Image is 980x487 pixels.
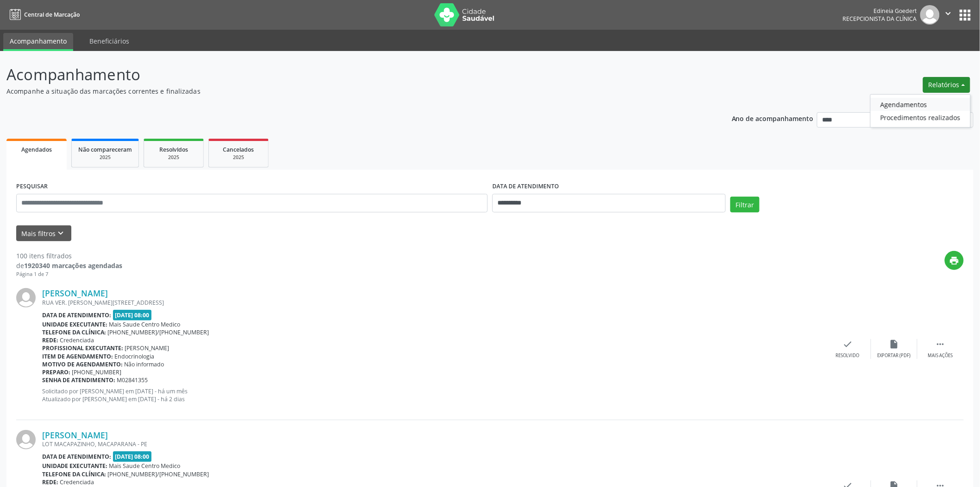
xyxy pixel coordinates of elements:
span: Endocrinologia [115,352,155,360]
i:  [936,339,946,349]
span: Agendados [21,146,52,154]
i: print [949,256,960,266]
p: Acompanhamento [6,63,684,86]
ul: Relatórios [870,94,971,128]
button: apps [957,7,974,23]
span: Não compareceram [78,146,132,154]
button:  [940,5,957,25]
span: [PERSON_NAME] [125,344,170,352]
p: Acompanhe a situação das marcações correntes e finalizadas [6,86,684,96]
button: Filtrar [730,197,760,212]
div: de [16,261,122,270]
div: 2025 [78,154,132,161]
b: Senha de atendimento: [42,376,115,384]
span: Central de Marcação [24,11,80,19]
div: Mais ações [928,352,953,359]
span: [PHONE_NUMBER] [72,368,122,376]
b: Motivo de agendamento: [42,360,123,368]
span: Credenciada [60,336,94,344]
span: Credenciada [60,478,94,486]
a: [PERSON_NAME] [42,288,108,298]
b: Telefone da clínica: [42,328,106,336]
b: Data de atendimento: [42,453,111,461]
span: [DATE] 08:00 [113,451,152,462]
b: Telefone da clínica: [42,470,106,478]
span: Recepcionista da clínica [843,15,917,23]
div: RUA VER. [PERSON_NAME][STREET_ADDRESS] [42,299,825,307]
label: PESQUISAR [16,179,48,194]
div: Página 1 de 7 [16,270,122,278]
b: Rede: [42,478,58,486]
a: Procedimentos realizados [871,111,970,124]
span: Resolvidos [159,146,188,154]
span: M02841355 [117,376,148,384]
button: Mais filtroskeyboard_arrow_down [16,225,71,242]
b: Data de atendimento: [42,311,111,319]
div: Exportar (PDF) [878,352,911,359]
span: Cancelados [223,146,254,154]
a: Agendamentos [871,98,970,111]
b: Preparo: [42,368,70,376]
i: keyboard_arrow_down [56,228,66,238]
i: insert_drive_file [889,339,899,349]
div: Resolvido [836,352,860,359]
div: Edineia Goedert [843,7,917,15]
span: Não informado [125,360,164,368]
b: Unidade executante: [42,320,107,328]
b: Item de agendamento: [42,352,113,360]
p: Ano de acompanhamento [732,112,814,124]
p: Solicitado por [PERSON_NAME] em [DATE] - há um mês Atualizado por [PERSON_NAME] em [DATE] - há 2 ... [42,387,825,403]
div: 2025 [151,154,197,161]
i: check [843,339,853,349]
strong: 1920340 marcações agendadas [24,261,122,270]
img: img [16,288,36,308]
a: [PERSON_NAME] [42,430,108,440]
b: Profissional executante: [42,344,123,352]
b: Rede: [42,336,58,344]
div: 100 itens filtrados [16,251,122,261]
div: 2025 [215,154,262,161]
span: Mais Saude Centro Medico [109,462,181,470]
label: DATA DE ATENDIMENTO [492,179,559,194]
a: Beneficiários [83,33,136,49]
span: [PHONE_NUMBER]/[PHONE_NUMBER] [108,328,209,336]
b: Unidade executante: [42,462,107,470]
button: print [945,251,964,270]
div: LOT MACAPAZINHO, MACAPARANA - PE [42,440,825,448]
i:  [943,8,954,19]
img: img [920,5,940,25]
a: Central de Marcação [6,7,80,22]
span: [PHONE_NUMBER]/[PHONE_NUMBER] [108,470,209,478]
a: Acompanhamento [3,33,73,51]
span: [DATE] 08:00 [113,310,152,320]
span: Mais Saude Centro Medico [109,320,181,328]
button: Relatórios [923,77,970,93]
img: img [16,430,36,449]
